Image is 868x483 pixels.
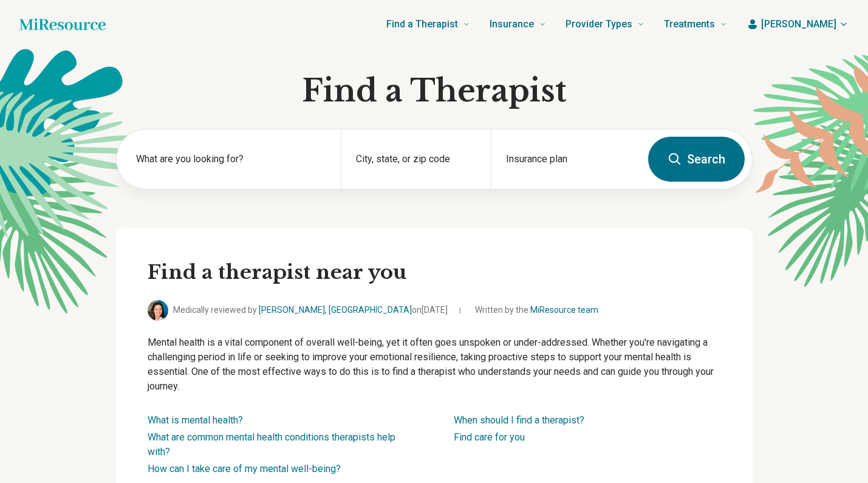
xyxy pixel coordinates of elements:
[148,260,721,286] h2: Find a therapist near you
[454,431,525,443] a: Find care for you
[116,73,753,109] h1: Find a Therapist
[664,16,715,33] span: Treatments
[454,414,584,426] a: When should I find a therapist?
[530,305,598,315] a: MiResource team
[761,17,836,32] span: [PERSON_NAME]
[259,305,412,315] a: [PERSON_NAME], [GEOGRAPHIC_DATA]
[148,463,341,474] a: How can I take care of my mental well-being?
[386,16,458,33] span: Find a Therapist
[148,335,721,394] p: Mental health is a vital component of overall well-being, yet it often goes unspoken or under-add...
[648,137,745,182] button: Search
[566,16,632,33] span: Provider Types
[136,152,327,166] label: What are you looking for?
[412,305,448,315] span: on [DATE]
[173,304,448,317] span: Medically reviewed by
[475,304,598,317] span: Written by the
[19,12,106,36] a: Home page
[490,16,534,33] span: Insurance
[148,431,395,457] a: What are common mental health conditions therapists help with?
[747,17,849,32] button: [PERSON_NAME]
[148,414,243,426] a: What is mental health?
